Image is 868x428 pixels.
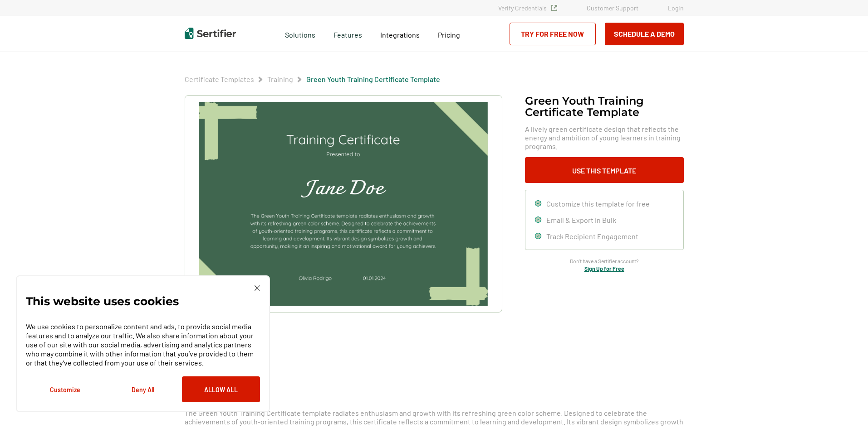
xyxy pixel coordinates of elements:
span: Features [333,28,362,39]
button: Schedule a Demo [605,23,684,45]
div: Breadcrumb [185,75,440,84]
span: Customize this template for free [546,199,650,208]
span: Certificate Templates [185,75,254,84]
span: Don’t have a Sertifier account? [570,257,639,265]
a: Green Youth Training Certificate Template [306,75,440,83]
button: Allow All [182,376,260,402]
button: Use This Template [525,157,684,183]
a: Sign Up for Free [584,265,624,272]
a: Pricing [438,28,460,39]
span: Green Youth Training Certificate Template [306,75,440,84]
a: Verify Credentials [498,4,557,12]
img: Cookie Popup Close [255,285,260,291]
img: Verified [551,5,557,11]
span: Integrations [380,30,420,39]
a: Integrations [380,28,420,39]
span: Track Recipient Engagement [546,232,638,240]
span: A lively green certificate design that reflects the energy and ambition of young learners in trai... [525,125,684,150]
img: Sertifier | Digital Credentialing Platform [185,28,236,39]
span: Training [267,75,293,84]
iframe: Chat Widget [823,385,868,428]
a: Training [267,75,293,83]
a: Certificate Templates [185,75,254,83]
button: Customize [26,376,104,402]
span: Solutions [285,28,315,39]
span: Email & Export in Bulk [546,216,616,224]
p: We use cookies to personalize content and ads, to provide social media features and to analyze ou... [26,322,260,367]
span: Pricing [438,30,460,39]
img: Green Youth Training Certificate Template [199,102,487,306]
h1: Green Youth Training Certificate Template [525,95,684,118]
a: Login [668,4,684,12]
a: Try for Free Now [510,23,596,45]
button: Deny All [104,376,182,402]
a: Customer Support [587,4,638,12]
p: This website uses cookies [26,297,179,306]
